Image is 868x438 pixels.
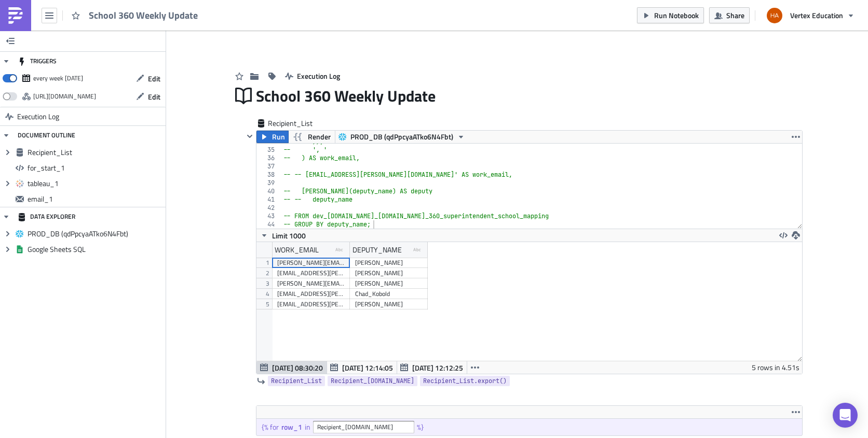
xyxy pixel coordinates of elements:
[256,146,281,154] div: 35
[256,131,289,143] button: Run
[262,422,281,432] div: {% for
[352,242,402,258] div: DEPUTY_NAME
[148,91,160,102] span: Edit
[355,289,423,299] div: Chad_Kobold
[709,7,750,23] button: Share
[654,10,699,21] span: Run Notebook
[284,16,427,24] strong: Year-To-Date (YTD) Chronic Absenteeism
[308,131,331,143] span: Render
[243,130,256,143] button: Hide content
[297,70,340,81] span: Execution Log
[256,171,281,179] div: 38
[268,118,314,129] span: Recipient_List
[256,179,281,187] div: 39
[277,289,345,299] div: [EMAIL_ADDRESS][PERSON_NAME][DOMAIN_NAME], [DOMAIN_NAME][EMAIL_ADDRESS][DOMAIN_NAME], [PERSON_NAM...
[4,92,520,133] p: This metric measures the percentage of students who have been absent for more than 10% of the tot...
[256,212,281,220] div: 43
[256,229,309,242] button: Limit 1000
[256,86,437,106] span: School 360 Weekly Update
[637,7,704,23] button: Run Notebook
[256,154,281,162] div: 36
[277,299,345,309] div: [EMAIL_ADDRESS][PERSON_NAME][DOMAIN_NAME], [PERSON_NAME][DOMAIN_NAME][EMAIL_ADDRESS][PERSON_NAME]...
[726,10,744,21] span: Share
[761,4,860,27] button: Vertex Education
[331,376,414,386] span: Recipient_[DOMAIN_NAME]
[148,73,160,84] span: Edit
[4,92,127,100] strong: Year-To-Date Chronic Absenteeism:
[342,362,393,373] span: [DATE] 12:14:05
[833,403,858,428] div: Open Intercom Messenger
[328,376,417,386] a: Recipient_[DOMAIN_NAME]
[28,194,163,204] span: email_1
[790,10,843,21] span: Vertex Education
[327,361,397,374] button: [DATE] 12:14:05
[28,148,163,157] span: Recipient_List
[397,361,467,374] button: [DATE] 12:12:25
[4,4,520,133] body: Rich Text Area. Press ALT-0 for help.
[277,278,345,289] div: [PERSON_NAME][EMAIL_ADDRESS][PERSON_NAME][DOMAIN_NAME], [PERSON_NAME][DOMAIN_NAME][EMAIL_ADDRESS]...
[28,245,163,254] span: Google Sheets SQL
[33,70,83,86] div: every week on Friday
[256,187,281,195] div: 40
[275,242,319,258] div: WORK_EMAIL
[288,131,335,143] button: Render
[272,362,323,373] span: [DATE] 08:30:20
[256,220,281,229] div: 44
[350,131,453,143] span: PROD_DB (qdPpcyaATko6N4Fbt)
[7,7,24,24] img: PushMetrics
[281,422,305,432] div: row_1
[33,89,96,104] div: https://pushmetrics.io/api/v1/report/w3lAZzYo8K/webhook?token=a044d2ece7c6404abefc69cf851384d0
[28,229,163,238] span: PROD_DB (qdPpcyaATko6N4Fbt)
[256,162,281,171] div: 37
[18,126,75,145] div: DOCUMENT OUTLINE
[355,258,423,268] div: [PERSON_NAME]
[131,70,166,87] button: Edit
[272,131,285,143] span: Run
[305,422,313,432] div: in
[28,163,163,173] span: for_start_1
[18,52,57,70] div: TRIGGERS
[256,204,281,212] div: 42
[17,107,59,126] span: Execution Log
[355,268,423,278] div: [PERSON_NAME]
[420,376,510,386] a: Recipient_List.export()
[752,361,799,374] div: 5 rows in 4.51s
[28,179,163,188] span: tableau_1
[277,268,345,278] div: [EMAIL_ADDRESS][PERSON_NAME][DOMAIN_NAME], [PERSON_NAME][DOMAIN_NAME][EMAIL_ADDRESS][PERSON_NAME]...
[277,258,345,268] div: [PERSON_NAME][EMAIL_ADDRESS][PERSON_NAME][DOMAIN_NAME], [PERSON_NAME][DOMAIN_NAME][EMAIL_ADDRESS]...
[417,422,426,432] div: %}
[335,131,469,143] button: PROD_DB (qdPpcyaATko6N4Fbt)
[268,376,325,386] a: Recipient_List
[272,230,306,241] span: Limit 1000
[256,195,281,204] div: 41
[160,16,272,24] strong: Average Daily Attendance (ADA)
[271,376,322,386] span: Recipient_List
[256,361,327,374] button: [DATE] 08:30:20
[4,4,520,12] p: Hello Everyone,
[4,64,118,72] strong: Average Daily Attendance (ADA):
[131,89,166,105] button: Edit
[412,362,463,373] span: [DATE] 12:12:25
[423,376,507,386] span: Recipient_List.export()
[89,9,199,21] span: School 360 Weekly Update
[4,64,520,89] p: This metric measures the percentage of enrolled students who attend school each day, averaged ove...
[280,68,345,84] button: Execution Log
[18,207,75,226] div: DATA EXPLORER
[766,7,783,24] img: Avatar
[4,16,520,32] p: Please see the attached image for a summary of and . If there are any issues with the report, ple...
[4,45,520,55] h3: Key Metrics
[355,278,423,289] div: [PERSON_NAME]
[355,299,423,309] div: [PERSON_NAME]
